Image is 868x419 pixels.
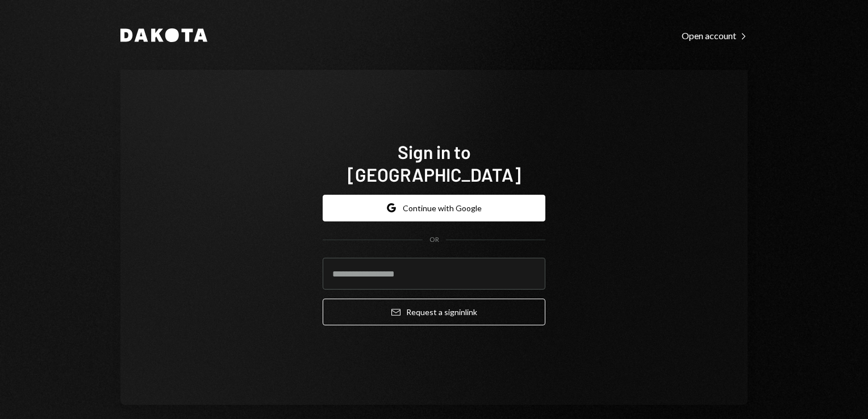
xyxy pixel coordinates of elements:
button: Continue with Google [323,195,545,221]
a: Open account [682,29,748,41]
h1: Sign in to [GEOGRAPHIC_DATA] [323,140,545,186]
div: Open account [682,30,748,41]
button: Request a signinlink [323,299,545,325]
div: OR [429,235,439,245]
